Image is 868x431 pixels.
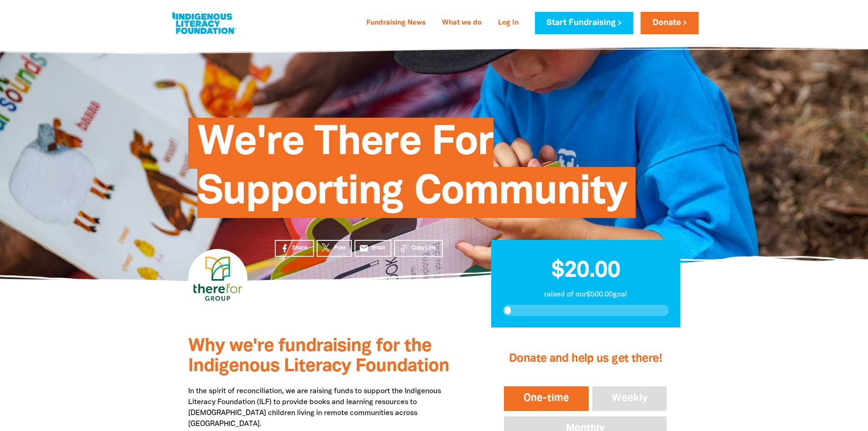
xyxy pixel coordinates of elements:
[361,16,431,31] a: Fundraising News
[317,240,352,257] a: Post
[371,244,385,252] span: Email
[188,338,449,375] span: Why we're fundraising for the Indigenous Literacy Foundation
[197,125,627,218] span: We're There For Supporting Community
[334,244,345,252] span: Post
[503,289,669,300] p: raised of our $500.00 goal
[292,244,308,252] span: Share
[641,12,698,34] a: Donate
[551,260,620,281] span: $20.00
[502,384,591,413] button: One-time
[535,12,633,34] a: Start Fundraising
[354,240,392,257] a: emailEmail
[359,244,369,253] i: email
[411,244,437,252] span: Copy Link
[502,341,668,377] h2: Donate and help us get there!
[591,384,669,413] button: Weekly
[275,240,314,257] a: Share
[493,16,524,31] a: Log In
[437,16,487,31] a: What we do
[394,240,443,257] button: Copy Link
